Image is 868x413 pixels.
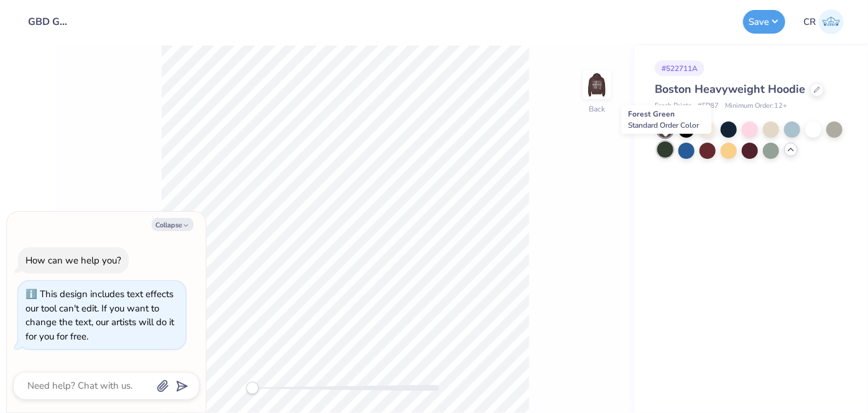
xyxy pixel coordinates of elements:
img: Caleigh Roy [819,9,844,34]
button: Save [743,10,785,34]
span: CR [803,15,816,29]
div: # 522711A [655,60,704,76]
div: Back [589,103,605,115]
span: Boston Heavyweight Hoodie [655,82,805,97]
div: Accessibility label [246,382,259,394]
div: How can we help you? [25,254,121,267]
input: Untitled Design [19,9,80,34]
img: Back [584,72,609,97]
div: This design includes text effects our tool can't edit. If you want to change the text, our artist... [25,288,174,343]
button: Collapse [152,218,193,231]
span: Minimum Order: 12 + [725,101,787,112]
a: CR [798,9,849,34]
div: Forest Green [621,105,711,134]
span: Standard Order Color [628,120,699,130]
